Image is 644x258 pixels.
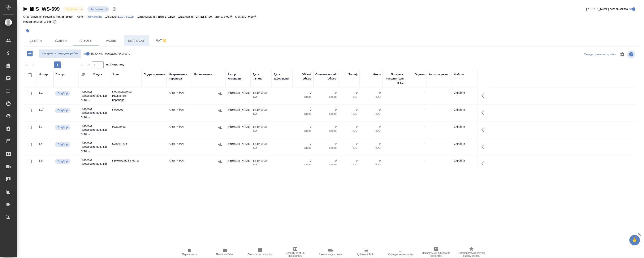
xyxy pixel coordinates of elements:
td: [PERSON_NAME] [225,139,251,154]
span: Чат [151,38,172,43]
td: Перевод Профессиональный Англ ... [79,104,110,121]
p: 0 [362,125,381,129]
p: Корректура [112,142,139,146]
td: Англ → Рус [167,106,192,120]
div: Прогресс исполнителя в SC [385,72,404,85]
div: Можно подбирать исполнителей [55,108,77,113]
button: Здесь прячутся важные кнопки [479,159,489,169]
button: Добавить тэг [23,26,32,35]
div: Можно подбирать исполнителей [55,125,77,130]
button: 0.00 RUB; [52,19,57,25]
div: Автор оценки [429,72,448,77]
p: 0 [316,142,337,146]
div: Оплачиваемый объем [315,72,337,81]
div: Дата завершения [274,72,290,81]
p: 0 [295,142,311,146]
td: [PERSON_NAME] [225,89,251,103]
p: 2025 [253,112,269,116]
span: Работы [76,38,96,43]
p: К оплате: [235,15,248,18]
div: Подразделение [144,72,165,77]
div: В работе [63,6,84,12]
div: Дата начала [253,72,269,81]
button: Здесь прячутся важные кнопки [479,125,489,135]
p: 0 [362,142,381,146]
p: 13.10, [253,142,260,145]
p: RUB [341,95,358,99]
p: 16:28 [260,142,267,145]
td: [PERSON_NAME] [225,156,251,171]
p: Клиент: [77,15,87,18]
p: Подбор [57,125,68,129]
div: Этап [112,72,119,77]
button: Скопировать ссылку [29,7,34,12]
td: [PERSON_NAME] [225,122,251,137]
p: 13.10, [253,108,260,111]
p: Перевод [112,108,139,112]
td: Перевод Профессиональный Англ ... [79,138,110,155]
td: Перевод Профессиональный Англ ... [79,121,110,138]
div: Итого [373,72,381,77]
p: слово [295,146,311,150]
a: 1.10-78-2024 [118,15,138,18]
p: слово [295,163,311,167]
p: 0 [316,91,337,95]
div: 1.1 [39,91,51,95]
td: Перевод Профессиональный Англ ... [79,155,110,172]
p: Подбор [57,91,68,95]
p: Ответственная команда: [23,15,56,18]
button: Здесь прячутся важные кнопки [479,91,489,101]
p: 16:28 [260,159,267,162]
p: 1.10-78-2024 [118,15,138,18]
button: Назначить [217,91,223,97]
p: слово [316,129,337,133]
p: 2 файла [454,125,475,129]
p: Подбор [57,159,68,163]
p: 13.10, [253,125,260,128]
span: [PERSON_NAME] детали заказа [586,7,628,11]
p: 0 [316,108,337,112]
button: Сгруппировать [81,73,85,77]
div: 1.4 [39,142,51,146]
span: Услуги [51,38,71,43]
div: Можно подбирать исполнителей [55,159,77,164]
div: Услуга [93,72,102,77]
p: 0 [362,91,381,95]
span: Smartcat [126,38,146,43]
p: слово [295,129,311,133]
p: [DATE] 16:27 [158,15,178,18]
a: - [424,159,425,162]
p: RUB [362,112,381,116]
button: Скопировать ссылку для ЯМессенджера [23,7,28,12]
p: 0 [341,108,358,112]
p: Редактура [112,125,139,129]
div: 1.2 [39,108,51,112]
p: 16:28 [260,108,267,111]
p: 0 [341,125,358,129]
td: Англ → Рус [167,89,192,103]
p: слово [316,163,337,167]
span: Настроить порядок работ [41,51,79,56]
td: [PERSON_NAME] [225,106,251,120]
div: Тариф [349,72,358,77]
p: слово [295,112,311,116]
p: 0% [47,20,52,23]
td: Англ → Рус [167,122,192,137]
p: 0 [295,108,311,112]
p: слово [295,95,311,99]
button: Добавить работу [24,49,36,58]
a: S_WS-699 [36,6,60,12]
p: Подбор [57,142,68,146]
p: Дата сдачи: [178,15,195,18]
p: RUB [362,129,381,133]
td: Перевод Профессиональный Англ ... [79,87,110,104]
button: Назначить [217,108,223,114]
span: Детали [26,38,46,43]
a: Worldskills [87,15,105,18]
span: Файлы [101,38,121,43]
p: 0,00 ₽ [224,15,235,18]
p: 2025 [253,129,269,133]
p: 2025 [253,163,269,167]
button: В работе [65,7,79,11]
p: 0,00 ₽ [248,15,259,18]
